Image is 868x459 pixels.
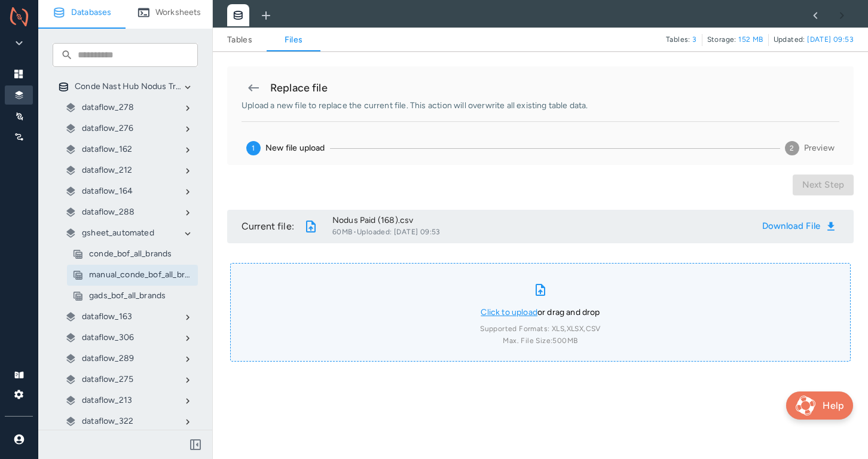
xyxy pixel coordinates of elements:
p: dataflow_275 [82,374,133,385]
text: 2 [790,144,794,152]
div: Schema navigation links [213,29,666,51]
span: XLS, [552,325,567,333]
img: database-icon.15b65e1432f2c1131ced717e42082493.svg [57,81,70,93]
span: Supported Formats: Max. File Size: 500MB [480,323,600,347]
img: table-icon.12998d697212306dff0f7c8d2cbd69fa.svg [72,269,84,281]
a: Click to upload [481,307,537,317]
img: multi-layers-icon.695f95a1512800deeb38202d1aada29e.svg [65,353,77,365]
span: CSV [586,325,601,333]
span: 60MB Uploaded: [DATE] 09:53 [332,227,441,238]
img: table-icon.12998d697212306dff0f7c8d2cbd69fa.svg [72,290,84,302]
button: Download file [757,216,839,237]
p: Upload a new file to replace the current file. This action will overwrite all existing table data. [242,100,839,112]
p: dataflow_278 [82,102,134,114]
p: dataflow_162 [82,143,132,155]
span: 152 MB [738,35,763,44]
p: dataflow_322 [82,415,133,427]
span: Storage: [707,34,763,46]
p: dataflow_276 [82,123,133,134]
p: gads_bof_all_brands [89,290,166,302]
p: manual_conde_bof_all_brands [89,269,193,281]
span: Updated: [774,34,854,46]
text: 1 [252,144,255,152]
a: Files [267,33,320,47]
img: multi-layers-icon.695f95a1512800deeb38202d1aada29e.svg [65,102,77,114]
span: New file upload [265,142,325,154]
a: Tables [213,33,267,47]
img: multi-layers-icon.695f95a1512800deeb38202d1aada29e.svg [65,374,77,386]
img: multi-layers-icon.695f95a1512800deeb38202d1aada29e.svg [65,143,77,156]
span: · [354,228,356,236]
img: multi-layers-icon.695f95a1512800deeb38202d1aada29e.svg [65,206,77,219]
img: multi-layers-icon.695f95a1512800deeb38202d1aada29e.svg [65,164,77,177]
p: dataflow_288 [82,206,135,218]
p: dataflow_163 [82,311,132,323]
p: dataflow_213 [82,394,132,406]
p: dataflow_289 [82,353,134,365]
p: gsheet_automated [82,227,154,239]
p: Nodus Paid (168).csv [332,215,441,227]
p: conde_bof_all_brands [89,248,172,260]
p: Conde Nast Hub Nodus Transformation Database [75,81,182,93]
p: or drag and drop [481,307,600,319]
img: multi-layers-icon.695f95a1512800deeb38202d1aada29e.svg [65,332,77,344]
img: multi-layers-icon.695f95a1512800deeb38202d1aada29e.svg [65,415,77,428]
img: multi-layers-icon.695f95a1512800deeb38202d1aada29e.svg [65,185,77,198]
p: Worksheets [155,7,201,19]
span: [DATE] 09:53 [807,35,854,44]
p: Databases [71,7,112,19]
span: XLSX, [567,325,586,333]
img: multi-layers-icon.695f95a1512800deeb38202d1aada29e.svg [65,394,77,407]
img: multi-layers-icon.695f95a1512800deeb38202d1aada29e.svg [65,123,77,135]
img: multi-layers-icon.695f95a1512800deeb38202d1aada29e.svg [65,227,77,240]
p: dataflow_212 [82,164,132,176]
span: Tables: [666,34,697,46]
p: dataflow_306 [82,332,134,344]
h6: Replace file [270,79,328,97]
img: table-icon.12998d697212306dff0f7c8d2cbd69fa.svg [72,248,84,261]
p: dataflow_164 [82,185,133,197]
img: multi-layers-icon.695f95a1512800deeb38202d1aada29e.svg [65,311,77,323]
p: Current file: [242,219,294,234]
span: 3 [692,35,696,44]
span: Preview [804,142,835,154]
